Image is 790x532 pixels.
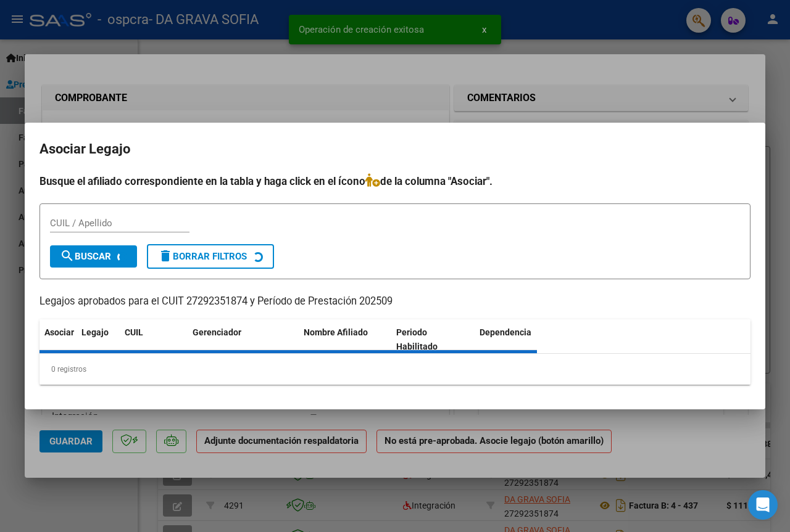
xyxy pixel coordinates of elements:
div: Open Intercom Messenger [748,490,778,520]
datatable-header-cell: CUIL [120,319,188,360]
span: Legajo [81,327,109,337]
h2: Asociar Legajo [39,137,750,161]
span: Nombre Afiliado [304,327,368,337]
span: Gerenciador [193,327,241,337]
span: Dependencia [480,327,531,337]
span: Asociar [44,327,74,337]
datatable-header-cell: Gerenciador [188,319,299,360]
h4: Busque el afiliado correspondiente en la tabla y haga click en el ícono de la columna "Asociar". [39,173,750,189]
div: 0 registros [39,354,750,385]
datatable-header-cell: Legajo [77,319,120,360]
datatable-header-cell: Asociar [39,319,77,360]
button: Buscar [50,245,137,268]
span: Periodo Habilitado [396,327,438,351]
mat-icon: delete [158,248,173,263]
span: CUIL [125,327,143,337]
span: Buscar [60,251,111,262]
span: Borrar Filtros [158,251,247,262]
p: Legajos aprobados para el CUIT 27292351874 y Período de Prestación 202509 [39,294,750,309]
mat-icon: search [60,248,75,263]
datatable-header-cell: Dependencia [475,319,567,360]
button: Borrar Filtros [147,244,274,269]
datatable-header-cell: Nombre Afiliado [299,319,391,360]
datatable-header-cell: Periodo Habilitado [391,319,475,360]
